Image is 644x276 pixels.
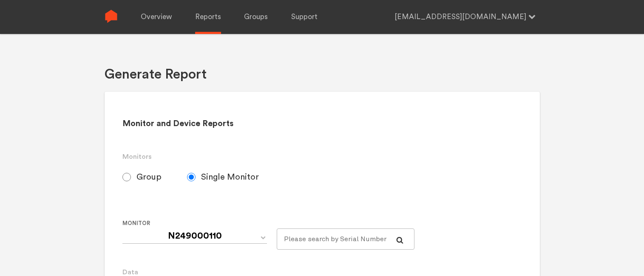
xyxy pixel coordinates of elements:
[277,218,408,228] label: For large monitor counts
[105,10,118,23] img: Sense Logo
[187,173,196,181] input: Single Monitor
[277,228,415,250] input: Please search by Serial Number
[201,172,259,182] span: Single Monitor
[122,118,522,129] h2: Monitor and Device Reports
[122,173,131,181] input: Group
[136,172,162,182] span: Group
[122,218,270,228] label: Monitor
[122,152,522,162] h3: Monitors
[105,66,207,83] h1: Generate Report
